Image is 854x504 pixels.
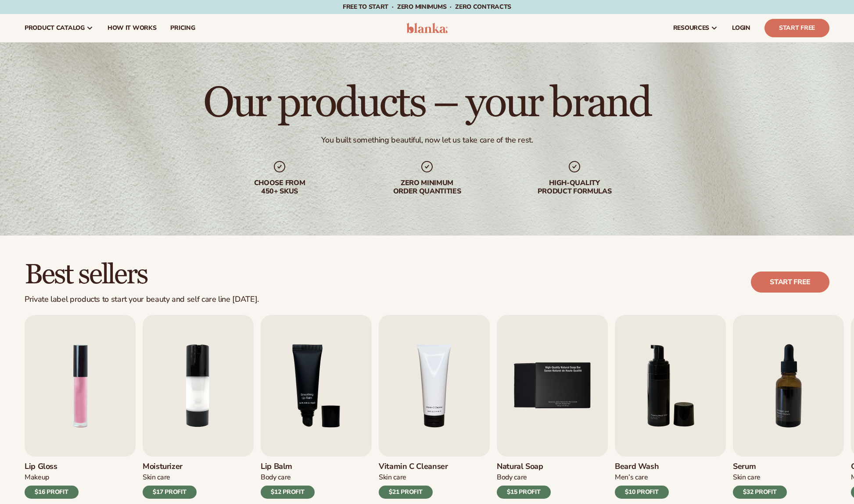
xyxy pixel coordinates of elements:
div: $32 PROFIT [733,486,787,499]
h1: Our products – your brand [203,82,650,125]
a: 5 / 9 [497,315,608,499]
img: logo [406,23,448,33]
div: Makeup [25,473,79,482]
h3: Lip Balm [261,462,315,472]
h3: Vitamin C Cleanser [379,462,448,472]
span: pricing [170,25,195,32]
a: 2 / 9 [143,315,254,499]
a: resources [666,14,725,42]
a: 4 / 9 [379,315,490,499]
div: Choose from 450+ Skus [223,179,336,196]
a: product catalog [18,14,100,42]
div: $17 PROFIT [143,486,197,499]
div: Skin Care [143,473,197,482]
div: $10 PROFIT [615,486,669,499]
span: How It Works [108,25,157,32]
div: Body Care [497,473,551,482]
a: Start free [751,272,829,293]
div: $16 PROFIT [25,486,79,499]
span: product catalog [25,25,85,32]
div: You built something beautiful, now let us take care of the rest. [321,135,533,145]
a: 1 / 9 [25,315,136,499]
div: $21 PROFIT [379,486,433,499]
span: resources [673,25,709,32]
a: Start Free [764,19,829,37]
a: 7 / 9 [733,315,844,499]
div: Men’s Care [615,473,669,482]
div: Skin Care [733,473,787,482]
h3: Lip Gloss [25,462,79,472]
a: LOGIN [725,14,757,42]
span: Free to start · ZERO minimums · ZERO contracts [343,3,511,11]
a: 6 / 9 [615,315,726,499]
div: Body Care [261,473,315,482]
h3: Serum [733,462,787,472]
div: High-quality product formulas [518,179,631,196]
h3: Natural Soap [497,462,551,472]
div: $12 PROFIT [261,486,315,499]
a: 3 / 9 [261,315,372,499]
div: $15 PROFIT [497,486,551,499]
h3: Beard Wash [615,462,669,472]
span: LOGIN [732,25,750,32]
h3: Moisturizer [143,462,197,472]
a: pricing [163,14,202,42]
div: Skin Care [379,473,448,482]
h2: Best sellers [25,260,259,290]
div: Zero minimum order quantities [371,179,483,196]
div: Private label products to start your beauty and self care line [DATE]. [25,295,259,304]
a: How It Works [100,14,164,42]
